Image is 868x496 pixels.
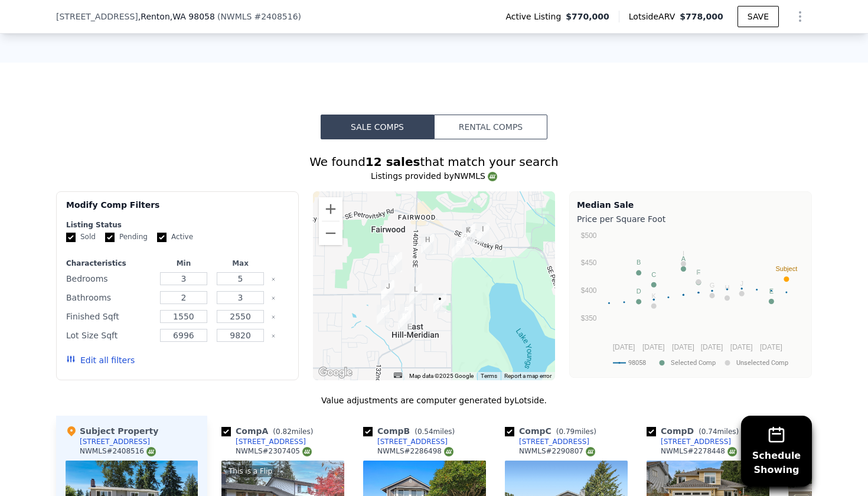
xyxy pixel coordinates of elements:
[226,465,275,477] div: This is a Flip
[254,12,298,21] span: # 2408516
[505,425,601,437] div: Comp C
[66,233,76,242] input: Sold
[452,238,465,258] div: 14927 SE 184th St
[701,343,723,351] text: [DATE]
[581,231,597,240] text: $500
[433,293,446,313] div: 14609 SE 195th Pl
[788,5,812,28] button: Show Options
[581,314,597,322] text: $350
[629,11,680,22] span: Lotside ARV
[319,221,342,245] button: Zoom out
[552,428,601,436] span: ( miles)
[138,11,215,22] span: , Renton
[220,12,252,21] span: NWMLS
[652,292,657,299] text: K
[672,343,694,351] text: [DATE]
[727,447,737,456] img: NWMLS Logo
[271,334,276,338] button: Clear
[661,437,731,446] div: [STREET_ADDRESS]
[221,425,318,437] div: Comp A
[80,446,156,456] div: NWMLS # 2408516
[381,280,394,301] div: 19323 134th Ave SE
[316,365,355,380] img: Google
[409,373,474,379] span: Map data ©2025 Google
[769,288,774,295] text: E
[694,428,743,436] span: ( miles)
[647,437,731,446] a: [STREET_ADDRESS]
[276,428,292,436] span: 0.82
[217,11,301,22] div: ( )
[105,233,115,242] input: Pending
[738,6,779,27] button: SAVE
[613,343,635,351] text: [DATE]
[66,425,158,437] div: Subject Property
[481,373,497,379] a: Terms
[628,359,646,367] text: 98058
[66,220,289,230] div: Listing Status
[214,259,266,268] div: Max
[316,365,355,380] a: Open this area in Google Maps (opens a new window)
[586,447,595,456] img: NWMLS Logo
[581,286,597,295] text: $400
[776,265,798,272] text: Subject
[271,296,276,301] button: Clear
[637,259,641,266] text: B
[377,446,453,456] div: NWMLS # 2286498
[710,282,715,289] text: G
[421,234,434,254] div: 18217 143rd Ave SE
[559,428,575,436] span: 0.79
[740,280,743,287] text: J
[321,115,434,139] button: Sale Comps
[642,343,665,351] text: [DATE]
[66,259,153,268] div: Characteristics
[56,11,138,22] span: [STREET_ADDRESS]
[701,428,717,436] span: 0.74
[409,283,422,304] div: 19319 140th Pl SE
[519,446,595,456] div: NWMLS # 2290807
[725,284,729,291] text: H
[398,311,411,331] div: 13730 SE 200th St
[66,270,153,287] div: Bedrooms
[268,428,318,436] span: ( miles)
[637,288,641,295] text: D
[394,373,402,378] button: Keyboard shortcuts
[434,115,547,139] button: Rental Comps
[146,447,156,456] img: NWMLS Logo
[736,359,788,367] text: Unselected Comp
[505,437,589,446] a: [STREET_ADDRESS]
[389,252,402,272] div: 18606 135th Pl SE
[661,446,737,456] div: NWMLS # 2278448
[697,269,701,276] text: F
[157,232,193,242] label: Active
[80,437,150,446] div: [STREET_ADDRESS]
[363,425,459,437] div: Comp B
[319,197,342,221] button: Zoom in
[671,359,716,367] text: Selected Comp
[170,12,215,21] span: , WA 98058
[410,428,459,436] span: ( miles)
[66,327,153,344] div: Lot Size Sqft
[271,277,276,282] button: Clear
[56,170,812,182] div: Listings provided by NWMLS
[651,271,656,278] text: C
[505,11,566,22] span: Active Listing
[66,199,289,220] div: Modify Comp Filters
[581,259,597,267] text: $450
[488,172,497,181] img: NWMLS Logo
[56,154,812,170] div: We found that match your search
[577,227,804,375] svg: A chart.
[462,224,475,244] div: 18230 152nd Ave SE
[681,255,686,262] text: A
[66,232,96,242] label: Sold
[381,280,394,300] div: 19309 134th Ave SE
[577,199,804,211] div: Median Sale
[462,224,475,244] div: 18240 152nd Ave SE
[66,308,153,325] div: Finished Sqft
[417,428,433,436] span: 0.54
[221,437,306,446] a: [STREET_ADDRESS]
[236,437,306,446] div: [STREET_ADDRESS]
[741,416,812,487] button: ScheduleShowing
[157,233,167,242] input: Active
[680,12,723,21] span: $778,000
